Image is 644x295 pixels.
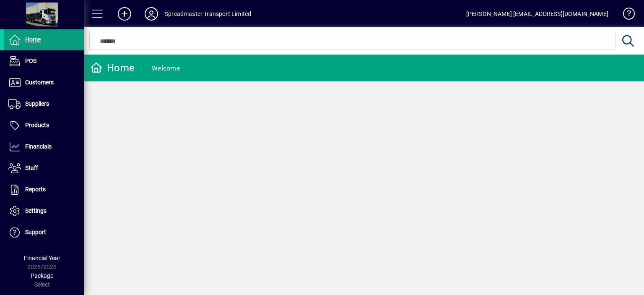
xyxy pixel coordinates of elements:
span: Customers [25,79,54,86]
span: Suppliers [25,100,49,107]
button: Profile [138,6,165,21]
span: Settings [25,207,47,214]
a: Products [4,115,84,136]
a: Settings [4,201,84,222]
span: Home [25,36,41,43]
a: Customers [4,72,84,93]
div: Welcome [152,62,180,75]
span: Products [25,122,49,128]
span: Support [25,229,46,235]
a: Support [4,222,84,243]
a: POS [4,51,84,72]
span: Financial Year [24,255,60,261]
a: Reports [4,179,84,200]
span: POS [25,57,36,64]
div: Home [90,61,135,75]
span: Financials [25,143,52,150]
span: Package [31,272,53,279]
a: Staff [4,158,84,179]
div: Spreadmaster Transport Limited [165,7,251,21]
button: Add [111,6,138,21]
a: Suppliers [4,94,84,115]
span: Staff [25,164,38,171]
a: Financials [4,136,84,157]
span: Reports [25,186,46,193]
a: Knowledge Base [617,2,634,29]
div: [PERSON_NAME] [EMAIL_ADDRESS][DOMAIN_NAME] [466,7,608,21]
